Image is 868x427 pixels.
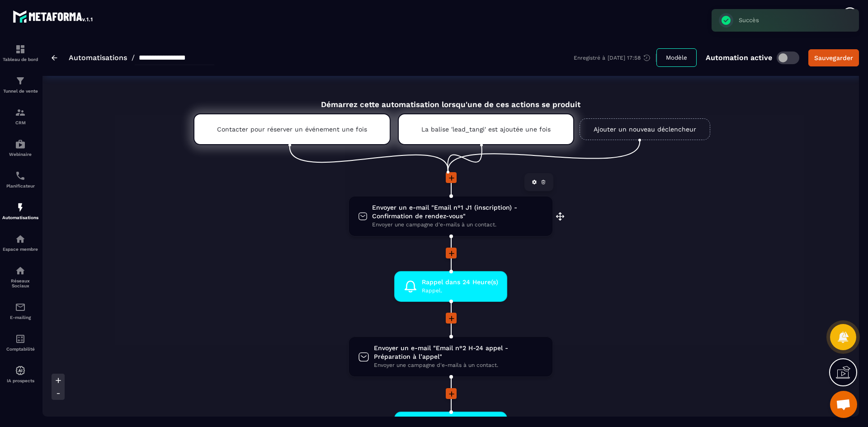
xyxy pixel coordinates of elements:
[2,247,38,252] p: Espace membre
[422,286,498,295] span: Rappel.
[421,126,551,133] p: La balise 'lead_tangi' est ajoutée une fois
[2,327,38,358] a: accountantaccountantComptabilité
[15,234,26,244] img: automations
[372,203,543,221] span: Envoyer un e-mail "Email n°1 J1 (inscription) - Confirmation de rendez-vous"
[422,278,498,286] span: Rappel dans 24 Heure(s)
[808,49,859,66] button: Sauvegarder
[15,202,26,213] img: automations
[2,278,38,288] p: Réseaux Sociaux
[2,89,38,94] p: Tunnel de vente
[2,195,38,227] a: automationsautomationsAutomatisations
[2,100,38,132] a: formationformationCRM
[2,295,38,327] a: emailemailE-mailing
[15,107,26,118] img: formation
[372,221,543,229] span: Envoyer une campagne d'e-mails à un contact.
[830,391,857,418] a: Ouvrir le chat
[15,170,26,181] img: scheduler
[217,126,367,133] p: Contacter pour réserver un événement une fois
[2,57,38,62] p: Tableau de bord
[374,344,543,361] span: Envoyer un e-mail "Email n°2 H-24 appel - Préparation à l’appel"
[15,75,26,86] img: formation
[374,361,543,370] span: Envoyer une campagne d'e-mails à un contact.
[15,302,26,313] img: email
[15,333,26,344] img: accountant
[608,55,641,61] p: [DATE] 17:58
[2,152,38,157] p: Webinaire
[580,118,710,140] a: Ajouter un nouveau déclencheur
[2,378,38,383] p: IA prospects
[15,365,26,376] img: automations
[13,8,94,24] img: logo
[132,53,135,62] span: /
[15,139,26,150] img: automations
[2,258,38,295] a: social-networksocial-networkRéseaux Sociaux
[2,183,38,188] p: Planificateur
[706,53,772,62] p: Automation active
[2,315,38,320] p: E-mailing
[69,53,127,62] a: Automatisations
[15,44,26,55] img: formation
[656,48,697,67] button: Modèle
[2,227,38,258] a: automationsautomationsEspace membre
[574,54,656,62] div: Enregistré à
[2,69,38,100] a: formationformationTunnel de vente
[52,55,57,61] img: arrow
[2,132,38,164] a: automationsautomationsWebinaire
[2,120,38,125] p: CRM
[15,265,26,276] img: social-network
[2,347,38,352] p: Comptabilité
[814,53,853,62] div: Sauvegarder
[2,37,38,69] a: formationformationTableau de bord
[2,164,38,195] a: schedulerschedulerPlanificateur
[2,215,38,220] p: Automatisations
[171,89,731,109] div: Démarrez cette automatisation lorsqu'une de ces actions se produit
